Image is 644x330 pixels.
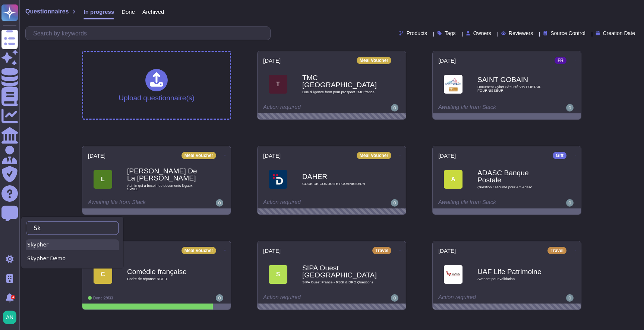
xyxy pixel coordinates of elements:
[88,153,105,158] span: [DATE]
[477,185,552,189] span: Question / sécurité pour AO Adasc
[477,268,552,275] b: UAF Life Patrimoine
[407,31,427,36] span: Products
[438,58,456,63] span: [DATE]
[550,31,585,36] span: Source Control
[127,167,202,182] b: [PERSON_NAME] De La [PERSON_NAME]
[555,57,566,64] div: FR
[444,265,463,284] img: Logo
[445,31,456,36] span: Tags
[181,152,216,159] div: Meal Voucher
[269,170,287,189] img: Logo
[263,58,281,63] span: [DATE]
[26,253,119,264] div: Skypher Demo
[477,85,552,92] span: Document Cyber Sécurité VIA PORTAIL FOURNISSEUR
[11,295,15,299] div: 4
[302,182,377,186] span: CODE DE CONDUITE FOURNISSEUR
[119,69,195,101] div: Upload questionnaire(s)
[93,296,113,300] span: Done: 29/33
[216,199,223,207] img: user
[263,248,281,254] span: [DATE]
[269,75,287,94] div: T
[1,309,22,326] button: user
[444,170,463,189] div: A
[438,248,456,254] span: [DATE]
[547,247,566,254] div: Travel
[553,152,566,159] div: Gift
[263,294,354,302] div: Action required
[477,76,552,83] b: SAINT GOBAIN
[3,311,16,324] img: user
[302,74,377,88] b: TMC [GEOGRAPHIC_DATA]
[477,277,552,281] span: Avenant pour validation
[127,277,202,281] span: Cadre de réponse RGPD
[263,199,354,207] div: Action required
[444,75,463,94] img: Logo
[263,104,354,111] div: Action required
[302,90,377,94] span: Due diligence form pour prospect TMC france
[438,294,530,302] div: Action required
[566,104,574,111] img: user
[127,268,202,275] b: Comédie française
[357,152,391,159] div: Meal Voucher
[142,9,164,15] span: Archived
[473,31,491,36] span: Owners
[121,9,135,15] span: Done
[438,153,456,158] span: [DATE]
[391,294,398,302] img: user
[603,31,635,36] span: Creation Date
[372,247,391,254] div: Travel
[83,9,114,15] span: In progress
[302,264,377,279] b: SIPA Ouest [GEOGRAPHIC_DATA]
[566,294,574,302] img: user
[26,239,119,250] div: Skypher
[127,184,202,191] span: Admin qui a besoin de documents légaux SWILE
[88,199,179,207] div: Awaiting file from Slack
[357,57,391,64] div: Meal Voucher
[438,199,530,207] div: Awaiting file from Slack
[391,104,398,111] img: user
[391,199,398,207] img: user
[216,294,223,302] img: user
[509,31,533,36] span: Reviewers
[302,173,377,180] b: DAHER
[25,9,69,15] span: Questionnaires
[438,104,530,111] div: Awaiting file from Slack
[29,27,270,40] input: Search by keywords
[263,153,281,158] span: [DATE]
[30,221,111,235] input: Search company
[94,170,112,189] div: L
[566,199,574,207] img: user
[181,247,216,254] div: Meal Voucher
[269,265,287,284] div: S
[94,265,112,284] div: C
[477,169,552,183] b: ADASC Banque Postale
[302,280,377,284] span: SIPA Ouest France - RSSI & DPO Questions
